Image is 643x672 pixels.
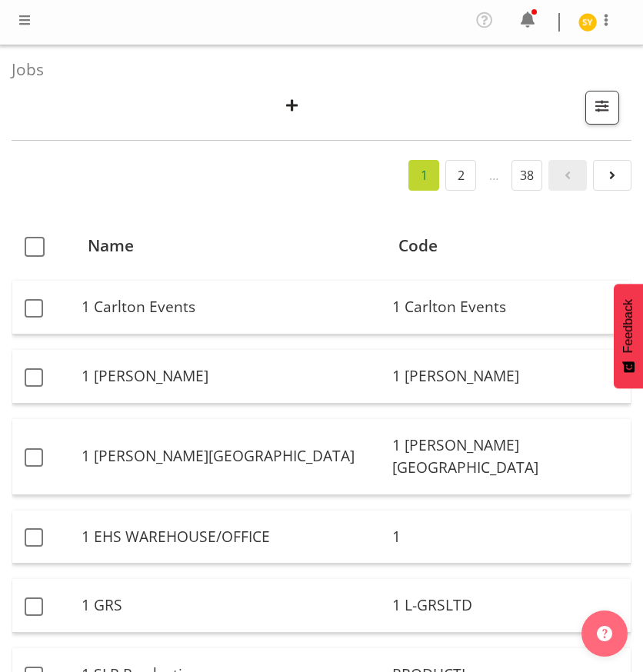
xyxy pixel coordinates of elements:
span: Feedback [621,299,635,353]
td: 1 L-GRSLTD [386,579,631,633]
button: Filter Jobs [585,91,619,125]
td: 1 Carlton Events [386,281,631,334]
span: Name [88,234,134,258]
td: 1 [PERSON_NAME][GEOGRAPHIC_DATA] [75,419,386,495]
td: 1 GRS [75,579,386,633]
td: 1 [PERSON_NAME] [75,350,386,404]
h4: Jobs [12,61,619,78]
a: 38 [511,160,542,191]
span: Code [398,234,438,258]
img: help-xxl-2.png [597,626,612,641]
td: 1 [PERSON_NAME] [386,350,631,404]
td: 1 Carlton Events [75,281,386,334]
img: seon-young-belding8911.jpg [578,13,597,32]
a: 2 [445,160,476,191]
button: Feedback - Show survey [614,284,643,388]
td: 1 [PERSON_NAME][GEOGRAPHIC_DATA] [386,419,631,495]
td: 1 EHS WAREHOUSE/OFFICE [75,511,386,564]
button: Create New Job [276,91,308,125]
td: 1 [386,511,631,564]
